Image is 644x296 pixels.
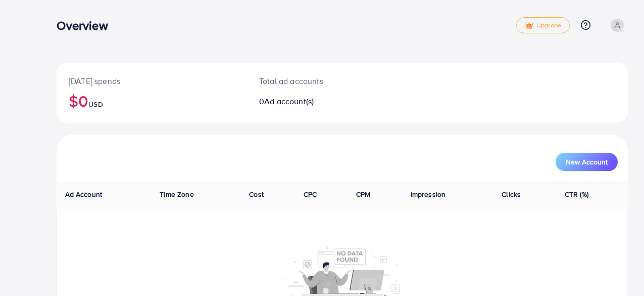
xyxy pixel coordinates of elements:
img: tick [525,22,533,29]
span: Time Zone [160,189,193,199]
a: tickUpgrade [516,17,570,33]
span: Clicks [502,189,521,199]
span: Impression [411,189,446,199]
span: Cost [249,189,264,199]
span: New Account [566,158,608,165]
span: Ad Account [65,189,103,199]
span: CPC [304,189,317,199]
span: USD [88,99,103,109]
h3: Overview [57,18,116,33]
p: Total ad accounts [259,75,378,87]
span: CTR (%) [565,189,588,199]
h2: $0 [69,91,235,110]
h2: 0 [259,97,378,106]
span: CPM [356,189,370,199]
button: New Account [556,153,618,171]
p: [DATE] spends [69,75,235,87]
span: Upgrade [525,22,561,29]
span: Ad account(s) [264,96,314,107]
